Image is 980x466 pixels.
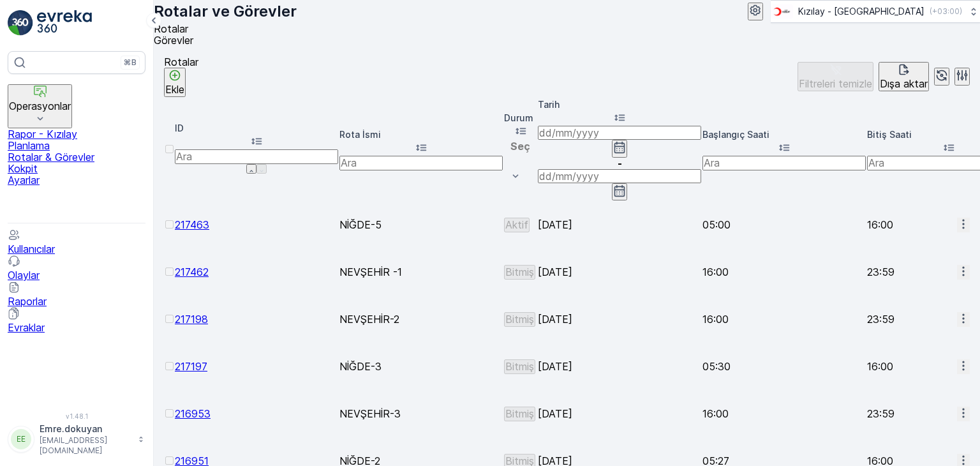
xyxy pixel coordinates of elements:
[164,56,198,68] p: Rotalar
[8,163,145,174] a: Kokpit
[8,412,145,420] span: v 1.48.1
[702,128,866,141] p: Başlangıç Saati
[504,112,537,124] p: Durum
[538,391,701,437] td: [DATE]
[339,202,503,248] td: NİĞDE-5
[175,313,208,326] a: 217198
[504,218,530,232] button: Aktif
[702,156,866,170] input: Ara
[339,343,503,389] td: NİĞDE-3
[164,68,186,97] button: Ekle
[505,219,528,230] p: Aktif
[879,62,929,91] button: Dışa aktar
[339,391,503,437] td: NEVŞEHİR-3
[339,156,503,170] input: Ara
[504,312,535,326] button: Bitmiş
[339,249,503,295] td: NEVŞEHİR -1
[8,257,145,281] a: Olaylar
[505,408,534,419] p: Bitmiş
[798,5,924,18] p: Kızılay - [GEOGRAPHIC_DATA]
[9,100,71,112] p: Operasyonlar
[702,296,866,342] td: 16:00
[538,249,701,295] td: [DATE]
[799,78,872,89] p: Filtreleri temizle
[11,429,31,449] div: EE
[8,151,145,163] a: Rotalar & Görevler
[538,296,701,342] td: [DATE]
[538,202,701,248] td: [DATE]
[505,266,534,278] p: Bitmiş
[505,361,534,372] p: Bitmiş
[175,407,211,420] a: 216953
[175,218,209,231] a: 217463
[702,391,866,437] td: 16:00
[8,296,145,307] p: Raporlar
[8,310,145,333] a: Evraklar
[702,249,866,295] td: 16:00
[339,128,503,141] p: Rota İsmi
[175,360,207,373] a: 217197
[175,122,338,135] p: ID
[510,140,530,152] p: Seç
[8,231,145,255] a: Kullanıcılar
[8,243,145,255] p: Kullanıcılar
[880,78,928,89] p: Dışa aktar
[8,322,145,333] p: Evraklar
[702,343,866,389] td: 05:30
[154,34,193,47] span: Görevler
[40,435,131,456] p: [EMAIL_ADDRESS][DOMAIN_NAME]
[8,128,145,140] a: Rapor - Kızılay
[8,174,145,186] a: Ayarlar
[538,158,701,169] p: -
[771,4,793,19] img: k%C4%B1z%C4%B1lay_D5CCths_t1JZB0k.png
[8,140,145,151] a: Planlama
[8,423,145,456] button: EEEmre.dokuyan[EMAIL_ADDRESS][DOMAIN_NAME]
[505,313,534,325] p: Bitmiş
[504,359,535,373] button: Bitmiş
[8,84,72,128] button: Operasyonlar
[8,269,145,281] p: Olaylar
[339,296,503,342] td: NEVŞEHİR-2
[702,202,866,248] td: 05:00
[124,57,137,68] p: ⌘B
[154,22,188,35] span: Rotalar
[175,266,209,278] a: 217462
[40,423,131,435] p: Emre.dokuyan
[504,407,535,421] button: Bitmiş
[504,265,535,279] button: Bitmiş
[37,10,92,36] img: logo_light-DOdMpM7g.png
[930,6,962,17] p: ( +03:00 )
[798,62,873,91] button: Filtreleri temizle
[538,343,701,389] td: [DATE]
[538,126,701,140] input: dd/mm/yyyy
[8,10,33,36] img: logo
[175,149,338,163] input: Ara
[538,98,701,111] p: Tarih
[538,169,701,183] input: dd/mm/yyyy
[154,1,297,22] p: Rotalar ve Görevler
[8,283,145,307] a: Raporlar
[165,84,184,95] p: Ekle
